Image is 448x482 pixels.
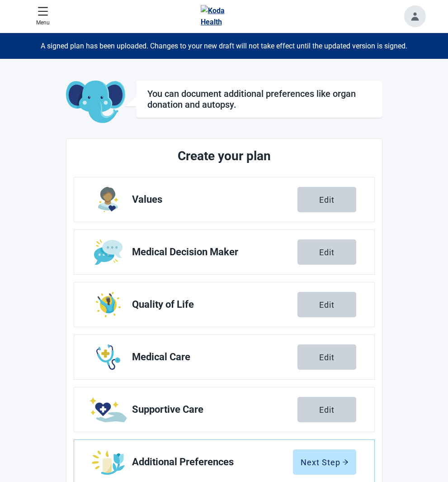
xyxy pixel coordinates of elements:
[74,387,374,432] a: Edit Supportive Care section
[66,81,125,124] img: Koda Elephant
[297,344,356,370] button: Edit
[132,352,297,363] span: Medical Care
[297,187,356,212] button: Edit
[319,405,335,414] div: Edit
[38,6,48,17] span: menu
[74,230,374,274] a: Edit Medical Decision Maker section
[132,457,293,468] span: Additional Preferences
[319,353,335,362] div: Edit
[132,247,297,258] span: Medical Decision Maker
[342,459,349,465] span: arrow-right
[74,282,374,327] a: Edit Quality of Life section
[301,458,349,467] div: Next Step
[132,194,297,205] span: Values
[36,19,50,27] p: Menu
[33,2,53,31] button: Close Menu
[404,5,426,27] button: Toggle account menu
[297,397,356,422] button: Edit
[74,335,374,379] a: Edit Medical Care section
[201,5,243,28] img: Koda Health
[132,404,297,415] span: Supportive Care
[74,177,374,222] a: Edit Values section
[319,195,335,204] div: Edit
[319,248,335,257] div: Edit
[147,88,371,110] h1: You can document additional preferences like organ donation and autopsy.
[108,146,341,166] h2: Create your plan
[297,292,356,317] button: Edit
[132,299,297,310] span: Quality of Life
[293,449,356,475] button: Next Steparrow-right
[319,300,335,309] div: Edit
[297,239,356,265] button: Edit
